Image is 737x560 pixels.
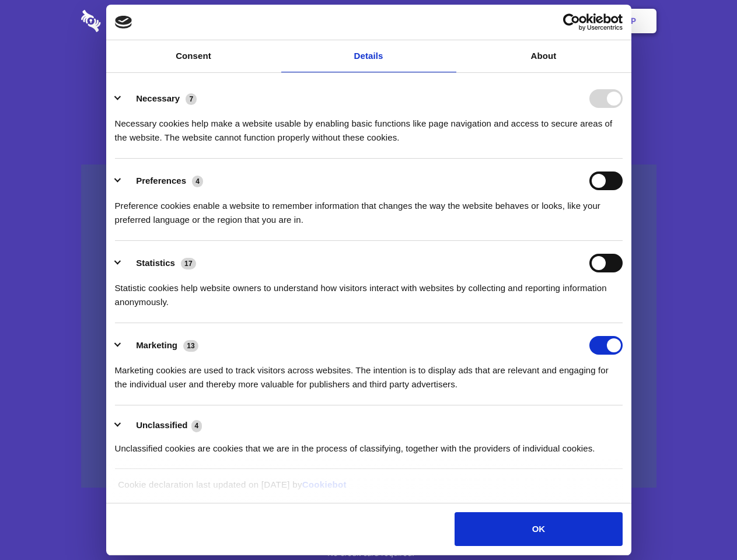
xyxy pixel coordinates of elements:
button: Statistics (17) [115,254,204,272]
button: Unclassified (4) [115,418,209,433]
div: Statistic cookies help website owners to understand how visitors interact with websites by collec... [115,272,623,309]
a: Consent [106,40,281,72]
a: Login [529,3,580,39]
a: Contact [473,3,527,39]
span: 4 [192,176,203,187]
div: Cookie declaration last updated on [DATE] by [109,478,628,501]
span: 17 [181,258,196,269]
h1: Eliminate Slack Data Loss. [81,52,656,94]
label: Statistics [136,258,175,268]
img: logo [115,16,132,29]
button: Marketing (13) [115,336,206,355]
a: Details [281,40,456,72]
span: 13 [183,340,198,352]
div: Unclassified cookies are cookies that we are in the process of classifying, together with the pro... [115,433,623,456]
label: Marketing [136,340,177,350]
button: Preferences (4) [115,171,211,190]
button: OK [455,512,622,546]
span: 4 [191,420,202,432]
div: Marketing cookies are used to track visitors across websites. The intention is to display ads tha... [115,355,623,391]
a: Usercentrics Cookiebot - opens in a new window [521,13,623,31]
a: About [456,40,631,72]
span: 7 [186,93,197,105]
a: Cookiebot [302,480,347,489]
div: Necessary cookies help make a website usable by enabling basic functions like page navigation and... [115,108,623,145]
h4: Auto-redaction of sensitive data, encrypted data sharing and self-destructing private chats. Shar... [81,106,656,145]
a: Pricing [343,3,393,39]
div: Preference cookies enable a website to remember information that changes the way the website beha... [115,190,623,227]
label: Necessary [136,93,180,103]
label: Preferences [136,176,186,185]
iframe: Drift Widget Chat Controller [679,502,723,546]
img: logo-wordmark-white-trans-d4663122ce5f474addd5e946df7df03e33cb6a1c49d2221995e7729f52c070b2.svg [81,10,181,32]
button: Necessary (7) [115,89,204,108]
a: Wistia video thumbnail [81,164,656,488]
